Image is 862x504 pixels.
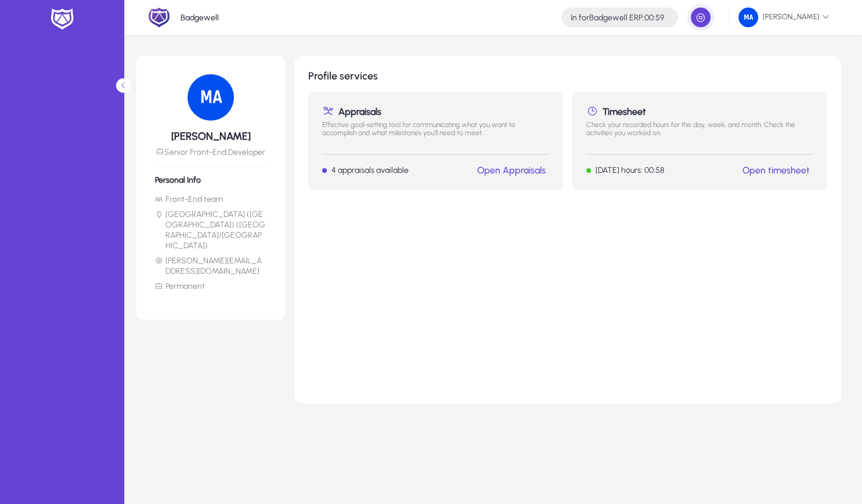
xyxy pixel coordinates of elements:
p: [DATE] hours: 00:58 [596,165,664,175]
p: Badgewell [181,13,219,23]
img: 34.png [187,74,234,121]
li: Front-End team [155,194,266,205]
img: white-logo.png [48,7,77,31]
span: In for [571,13,589,23]
button: Open timesheet [739,164,813,176]
h6: Personal Info [155,175,266,185]
li: [GEOGRAPHIC_DATA] ([GEOGRAPHIC_DATA]) ([GEOGRAPHIC_DATA]/[GEOGRAPHIC_DATA]) [155,209,266,251]
a: Open timesheet [742,165,810,176]
h5: [PERSON_NAME] [155,130,266,143]
span: : [643,13,644,23]
p: Effective goal-setting tool for communicating what you want to accomplish and what milestones you... [322,121,549,145]
a: Open Appraisals [477,165,546,176]
span: [PERSON_NAME] [738,8,829,27]
img: 2.png [148,6,170,28]
h1: Appraisals [322,106,549,117]
p: Check your recorded hours for this day, week, and month. Check the activities you worked on. [586,121,813,145]
button: [PERSON_NAME] [729,7,839,28]
span: 00:59 [644,13,664,23]
h1: Profile services [308,70,827,82]
li: Permanent [155,281,266,292]
img: 34.png [738,8,758,27]
h4: Badgewell ERP [571,13,664,23]
button: Open Appraisals [474,164,549,176]
li: [PERSON_NAME][EMAIL_ADDRESS][DOMAIN_NAME] [155,256,266,277]
p: 4 appraisals available [331,165,409,175]
p: Senior Front-End Developer [155,147,266,157]
h1: Timesheet [586,106,813,117]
